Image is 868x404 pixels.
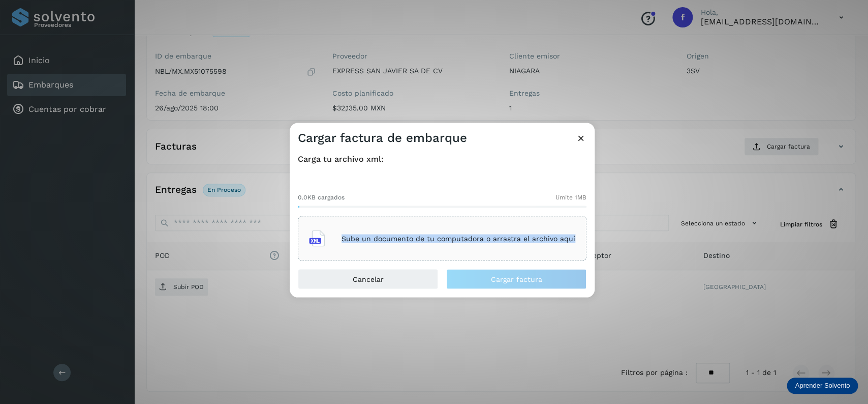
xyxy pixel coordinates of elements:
[298,269,438,290] button: Cancelar
[491,276,542,283] span: Cargar factura
[787,378,858,394] div: Aprender Solvento
[446,269,586,290] button: Cargar factura
[342,234,575,243] p: Sube un documento de tu computadora o arrastra el archivo aquí
[298,193,345,202] span: 0.0KB cargados
[353,276,384,283] span: Cancelar
[298,154,586,164] h4: Carga tu archivo xml:
[298,131,467,146] h3: Cargar factura de embarque
[556,193,586,202] span: límite 1MB
[795,382,850,390] p: Aprender Solvento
